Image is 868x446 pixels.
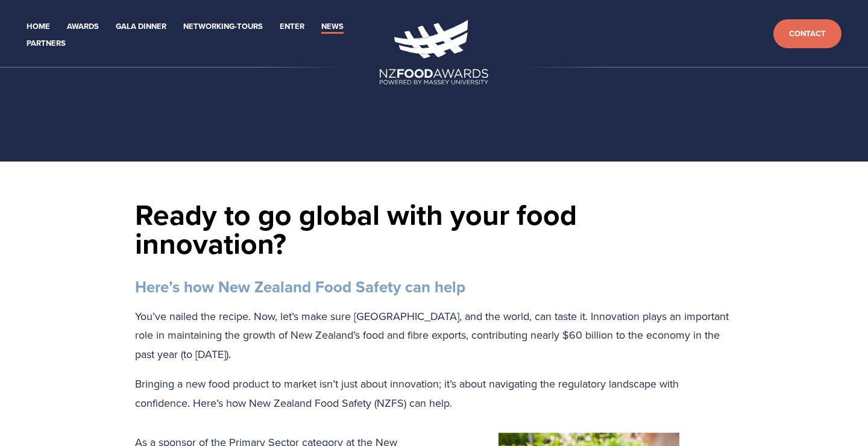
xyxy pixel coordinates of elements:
p: Bringing a new food product to market isn’t just about innovation; it’s about navigating the regu... [135,374,733,412]
a: News [321,20,344,34]
a: Gala Dinner [116,20,166,34]
strong: Here’s how New Zealand Food Safety can help [135,275,465,298]
h1: Ready to go global with your food innovation? [135,200,733,258]
a: Partners [27,37,66,51]
p: You’ve nailed the recipe. Now, let’s make sure [GEOGRAPHIC_DATA], and the world, can taste it. In... [135,307,733,364]
a: Home [27,20,50,34]
a: Enter [280,20,304,34]
a: Awards [67,20,99,34]
a: Contact [773,19,841,49]
a: Networking-Tours [183,20,263,34]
